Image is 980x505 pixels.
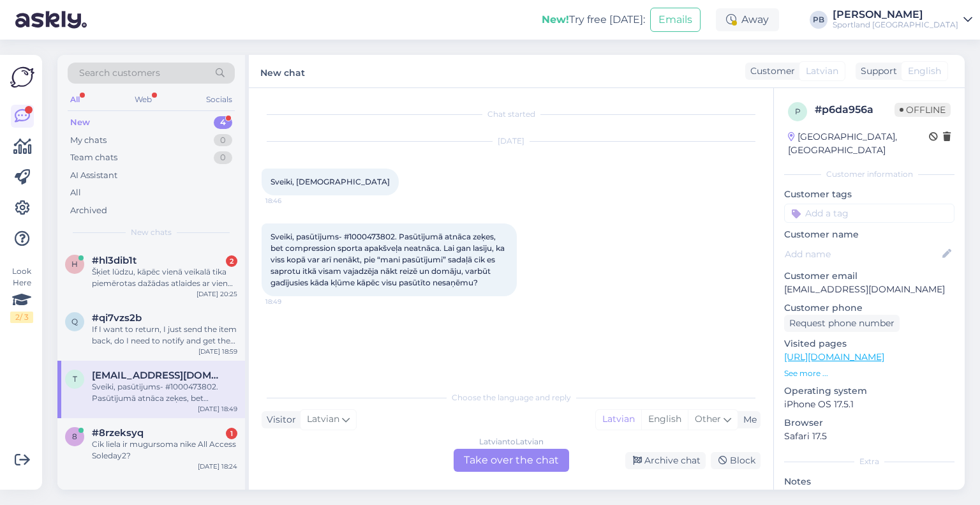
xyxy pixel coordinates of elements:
div: Me [738,413,757,426]
div: Archive chat [625,452,706,469]
p: [EMAIL_ADDRESS][DOMAIN_NAME] [784,283,954,296]
span: #hl3dib1t [92,255,137,266]
span: Sveiki, pasūtījums- #1000473802. Pasūtījumā atnāca zeķes, bet compression sporta apakšveļa neatnā... [271,232,507,287]
span: 18:49 [265,297,313,306]
div: [GEOGRAPHIC_DATA], [GEOGRAPHIC_DATA] [788,130,929,157]
span: tomsvizbulis1@inbox.lv [92,370,225,381]
p: Visited pages [784,337,954,350]
div: Team chats [70,151,117,164]
div: 2 [226,255,237,267]
div: Support [856,64,897,78]
span: h [71,259,78,269]
div: Šķiet lūdzu, kāpēc vienā veikalā tika piemērotas dažādas atlaides ar vienu lietotāja atlaižu svīt... [92,266,237,289]
div: PB [810,11,828,29]
p: See more ... [784,368,954,379]
div: My chats [70,134,107,147]
div: [DATE] 18:24 [198,462,237,471]
a: [URL][DOMAIN_NAME] [784,351,884,363]
p: Operating system [784,384,954,398]
span: English [908,64,941,78]
b: New! [542,13,569,26]
span: 18:46 [265,196,313,206]
div: New [70,116,90,129]
div: [DATE] [262,135,761,147]
span: Other [695,413,721,425]
div: [DATE] 20:25 [197,289,237,299]
span: Latvian [806,64,838,78]
img: Askly Logo [10,65,34,89]
p: Safari 17.5 [784,430,954,443]
div: 2 / 3 [10,312,33,323]
span: Offline [895,103,951,117]
div: Block [711,452,761,469]
div: Customer information [784,169,954,180]
span: New chats [131,227,172,238]
div: Latvian to Latvian [479,436,544,448]
div: Request phone number [784,315,900,332]
div: [DATE] 18:59 [198,347,237,356]
span: p [795,107,801,116]
div: Sveiki, pasūtījums- #1000473802. Pasūtījumā atnāca zeķes, bet compression sporta apakšveļa neatnā... [92,381,237,404]
div: 0 [214,151,232,164]
div: Away [716,8,779,31]
div: All [68,91,82,108]
div: AI Assistant [70,169,117,182]
div: Look Here [10,266,33,323]
span: Search customers [79,66,160,80]
span: #qi7vzs2b [92,312,142,324]
div: Try free [DATE]: [542,12,645,27]
span: t [73,374,77,384]
span: q [71,317,78,326]
div: Web [132,91,154,108]
div: Extra [784,456,954,467]
div: Take over the chat [454,449,569,472]
div: English [641,410,688,429]
span: Latvian [307,412,339,426]
div: 4 [214,116,232,129]
div: If I want to return, I just send the item back, do I need to notify and get the return authorized ? [92,324,237,347]
div: # p6da956a [815,102,895,117]
button: Emails [650,8,701,32]
input: Add a tag [784,204,954,223]
div: Socials [204,91,235,108]
label: New chat [260,63,305,80]
span: 8 [72,432,77,441]
div: Latvian [596,410,641,429]
div: Sportland [GEOGRAPHIC_DATA] [833,20,958,30]
div: Cik liela ir mugursoma nike All Access Soleday2? [92,439,237,462]
input: Add name [785,247,940,261]
span: #8rzeksyq [92,427,144,439]
p: iPhone OS 17.5.1 [784,398,954,411]
div: [DATE] 18:49 [198,404,237,414]
div: Customer [745,64,795,78]
div: Chat started [262,109,761,120]
div: Visitor [262,413,296,426]
span: Sveiki, [DEMOGRAPHIC_DATA] [271,177,390,186]
div: All [70,186,81,199]
div: Choose the language and reply [262,392,761,403]
p: Browser [784,416,954,430]
p: Customer name [784,228,954,241]
p: Customer tags [784,188,954,201]
div: 0 [214,134,232,147]
div: Archived [70,204,107,217]
div: 1 [226,428,237,439]
p: Customer email [784,269,954,283]
p: Notes [784,475,954,488]
div: [PERSON_NAME] [833,10,958,20]
a: [PERSON_NAME]Sportland [GEOGRAPHIC_DATA] [833,10,972,30]
p: Customer phone [784,301,954,315]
